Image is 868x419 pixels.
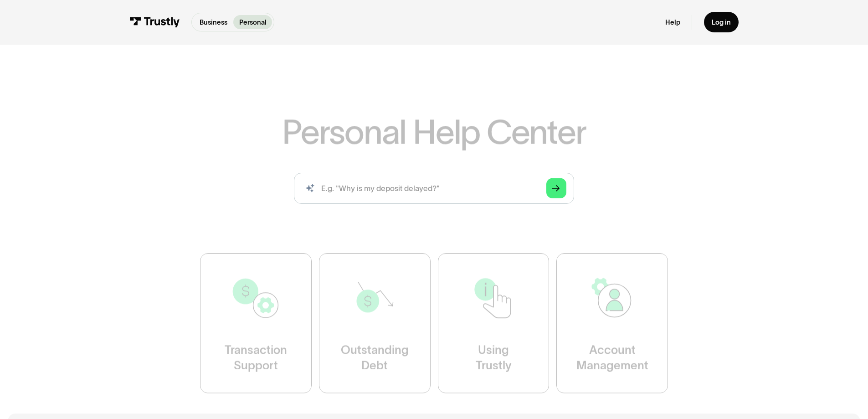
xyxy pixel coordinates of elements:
p: Business [200,17,227,27]
div: Account Management [576,343,648,374]
p: Personal [239,17,267,27]
a: OutstandingDebt [319,253,431,393]
a: UsingTrustly [438,253,550,393]
h1: Personal Help Center [282,115,586,149]
div: Log in [712,18,731,26]
a: Help [665,18,680,26]
input: search [294,173,574,204]
a: TransactionSupport [200,253,312,393]
a: Personal [233,15,272,29]
div: Using Trustly [475,343,511,374]
a: Log in [704,12,739,32]
div: Outstanding Debt [341,343,409,374]
a: AccountManagement [556,253,668,393]
div: Transaction Support [225,343,287,374]
a: Business [194,15,233,29]
img: Trustly Logo [129,17,180,27]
